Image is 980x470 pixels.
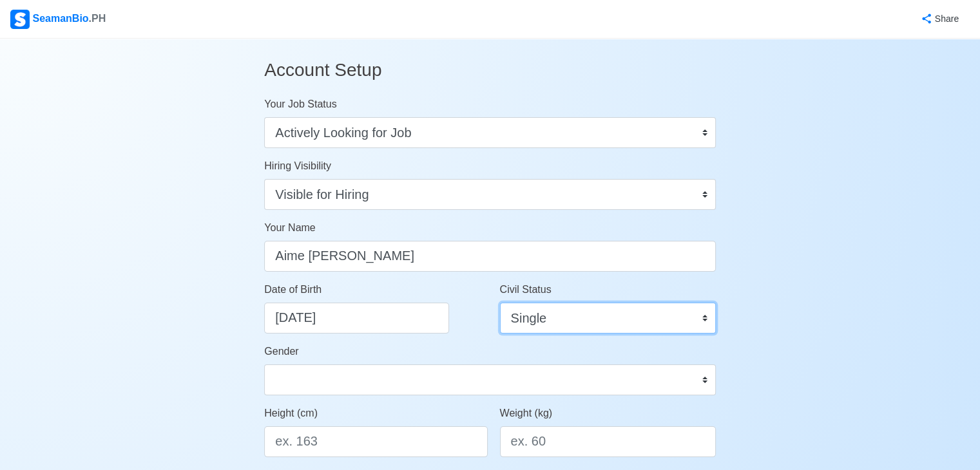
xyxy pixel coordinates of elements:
[500,282,552,297] label: Civil Status
[264,160,331,171] span: Hiring Visibility
[10,10,106,29] div: SeamanBio
[264,408,318,418] span: Height (cm)
[908,6,970,32] button: Share
[264,426,487,457] input: ex. 163
[500,426,716,457] input: ex. 60
[264,344,298,359] label: Gender
[264,241,716,272] input: Type your name
[264,49,716,91] h3: Account Setup
[500,408,553,418] span: Weight (kg)
[264,282,322,297] label: Date of Birth
[10,10,30,29] img: Logo
[264,222,315,233] span: Your Name
[264,97,336,112] label: Your Job Status
[89,13,106,24] span: .PH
